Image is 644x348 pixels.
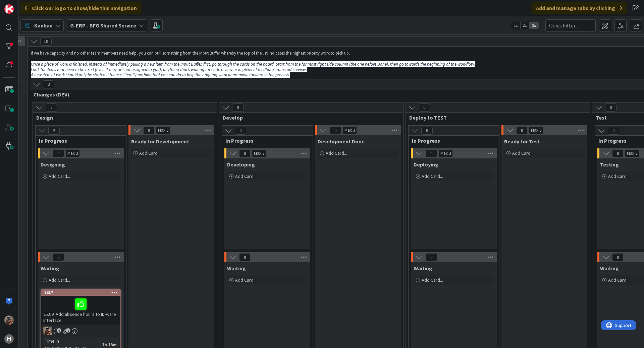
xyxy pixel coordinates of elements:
[422,277,443,283] span: Add Card...
[421,127,433,135] span: 0
[608,277,630,283] span: Add Card...
[511,22,520,29] span: 1x
[227,265,246,272] span: Waiting
[41,265,59,272] span: Waiting
[409,114,581,121] span: Deploy to TEST
[318,138,365,145] span: Development Done
[504,138,540,145] span: Ready for Test
[419,103,430,112] span: 0
[254,152,264,155] div: Max 3
[70,22,136,29] b: G-ERP - BFG Shared Service
[66,328,70,333] span: 2
[46,103,57,112] span: 2
[239,253,251,261] span: 0
[40,38,52,46] span: 10
[14,1,31,9] span: Support
[36,114,208,121] span: Design
[232,103,244,112] span: 0
[330,126,341,134] span: 0
[412,137,491,144] span: In Progress
[532,2,627,14] div: Add and manage tabs by clicking
[139,150,161,156] span: Add Card...
[49,173,70,179] span: Add Card...
[41,161,65,168] span: Designing
[20,2,141,14] div: Click our logo to show/hide this navigation
[235,173,257,179] span: Add Card...
[158,129,168,132] div: Max 3
[426,253,437,261] span: 0
[512,150,534,156] span: Add Card...
[235,127,246,135] span: 0
[34,21,53,29] span: Kanban
[531,129,541,132] div: Max 3
[612,253,624,261] span: 0
[422,173,443,179] span: Add Card...
[31,67,307,72] em: Look for items that need to be fixed (even if they are not assigned to you), anything that’s wait...
[43,327,52,335] img: VK
[57,328,61,333] span: 6
[414,265,432,272] span: Waiting
[131,138,189,145] span: Ready for Development
[225,137,304,144] span: In Progress
[49,277,70,283] span: Add Card...
[529,22,538,29] span: 3x
[235,277,257,283] span: Add Card...
[440,152,451,155] div: Max 3
[4,316,14,325] img: VK
[41,290,120,296] div: 1687
[143,126,155,134] span: 0
[612,149,624,157] span: 0
[41,327,120,335] div: VK
[516,126,528,134] span: 0
[31,72,290,78] em: A new item of work should only be started if there is literally nothing that you can do to help t...
[414,161,438,168] span: Deploying
[53,253,64,261] span: 2
[627,152,637,155] div: Max 3
[4,4,14,14] img: Visit kanbanzone.com
[48,127,60,135] span: 2
[53,149,64,157] span: 0
[227,161,255,168] span: Developing
[44,290,120,295] div: 1687
[605,103,616,112] span: 0
[41,290,120,325] div: 168725.09. Add absence hours to ID-ware interface
[326,150,347,156] span: Add Card...
[67,152,78,155] div: Max 3
[426,149,437,157] span: 0
[43,80,54,88] span: 3
[41,296,120,325] div: 25.09. Add absence hours to ID-ware interface
[608,127,619,135] span: 0
[600,265,619,272] span: Waiting
[31,61,475,67] em: Once a piece of work is finished, instead of immediately pulling a new item from the Input Buffer...
[39,137,118,144] span: In Progress
[520,22,529,29] span: 2x
[239,149,251,157] span: 0
[4,334,14,344] div: H
[608,173,630,179] span: Add Card...
[344,129,355,132] div: Max 3
[223,114,395,121] span: Develop
[545,19,596,31] input: Quick Filter...
[600,161,619,168] span: Testing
